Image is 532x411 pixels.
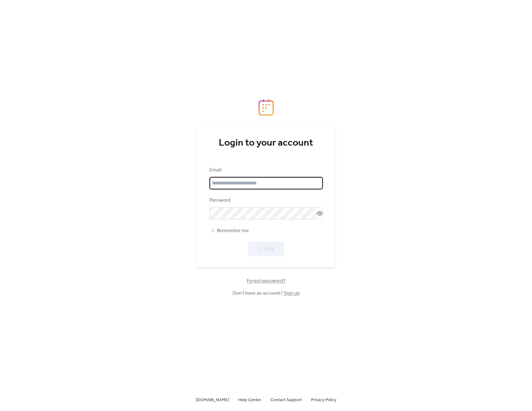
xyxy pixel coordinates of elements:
[311,396,336,404] a: Privacy Policy
[247,279,286,283] a: Forgot password?
[210,197,322,204] div: Password
[233,290,300,297] span: Don't have an account?
[238,396,261,404] a: Help Center
[210,167,322,174] div: Email
[238,397,261,404] span: Help Center
[247,277,286,285] span: Forgot password?
[210,137,323,149] div: Login to your account
[270,396,302,404] a: Contact Support
[284,288,300,298] a: Sign up
[258,99,274,116] img: logo
[196,396,229,404] a: [DOMAIN_NAME]
[196,397,229,404] span: [DOMAIN_NAME]
[217,227,249,235] span: Remember me
[311,397,336,404] span: Privacy Policy
[270,397,302,404] span: Contact Support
